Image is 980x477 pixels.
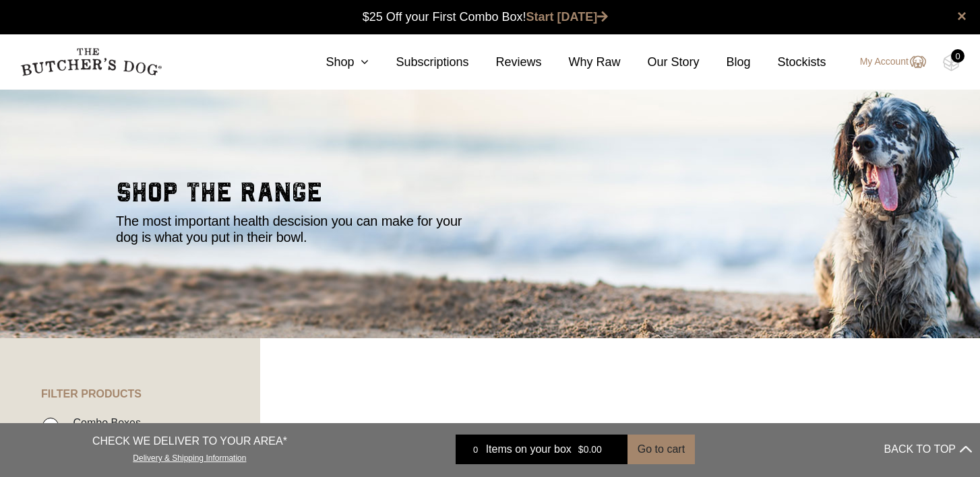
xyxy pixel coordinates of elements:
h2: shop the range [116,179,864,213]
a: Reviews [468,53,541,71]
label: Combo Boxes [66,414,141,432]
a: Why Raw [542,53,621,71]
a: close [957,8,967,24]
a: Subscriptions [369,53,468,71]
a: Start [DATE] [526,10,609,24]
bdi: 0.00 [578,444,602,455]
button: Go to cart [627,435,695,464]
img: TBD_Cart-Empty.png [943,54,960,71]
span: Items on your box [486,441,572,457]
span: $ [578,444,584,455]
a: Shop [299,53,369,71]
p: The most important health descision you can make for your dog is what you put in their bowl. [116,213,473,245]
a: Stockists [751,53,826,71]
a: 0 Items on your box $0.00 [456,435,627,464]
div: 0 [951,49,964,63]
p: CHECK WE DELIVER TO YOUR AREA* [92,433,287,449]
a: Delivery & Shipping Information [133,450,246,463]
a: Our Story [621,53,700,71]
a: My Account [847,54,926,70]
a: Blog [700,53,751,71]
div: 0 [466,443,486,456]
button: BACK TO TOP [884,433,972,466]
